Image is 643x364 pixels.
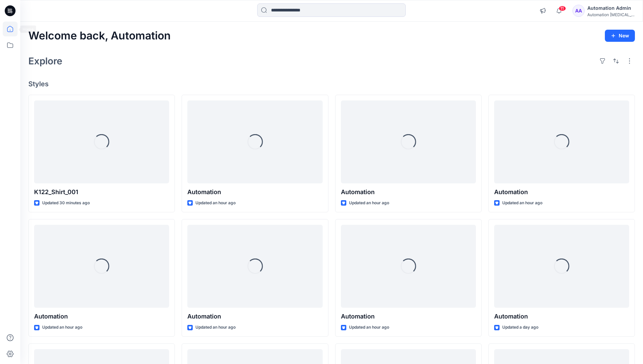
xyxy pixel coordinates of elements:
[502,324,538,331] p: Updated a day ago
[28,30,171,42] h2: Welcome back, Automation
[605,30,635,42] button: New
[28,80,635,88] h4: Styles
[502,200,542,207] p: Updated an hour ago
[349,200,389,207] p: Updated an hour ago
[559,6,566,11] span: 11
[195,324,236,331] p: Updated an hour ago
[42,324,82,331] p: Updated an hour ago
[28,56,62,66] h2: Explore
[42,200,90,207] p: Updated 30 minutes ago
[494,312,629,321] p: Automation
[187,312,322,321] p: Automation
[587,4,635,12] div: Automation Admin
[341,187,476,197] p: Automation
[572,5,585,17] div: AA
[34,187,169,197] p: K122_Shirt_001
[195,200,236,207] p: Updated an hour ago
[187,187,322,197] p: Automation
[341,312,476,321] p: Automation
[34,312,169,321] p: Automation
[349,324,389,331] p: Updated an hour ago
[587,12,635,17] div: Automation [MEDICAL_DATA]...
[494,187,629,197] p: Automation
